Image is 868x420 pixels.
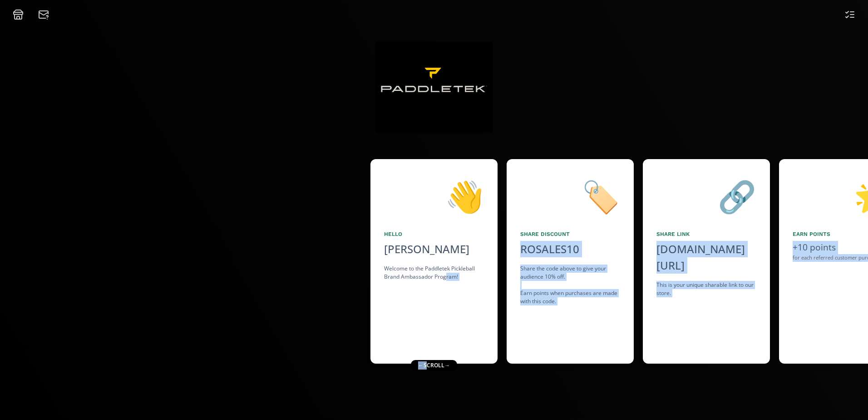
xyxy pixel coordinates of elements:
[375,42,493,133] img: zDTMpVNsP4cs
[411,360,457,371] div: ← scroll →
[520,265,620,305] div: Share the code above to give your audience 10% off. Earn points when purchases are made with this...
[656,230,756,238] div: Share Link
[384,241,484,257] div: [PERSON_NAME]
[384,173,484,219] div: 👋
[384,230,484,238] div: Hello
[384,265,484,281] div: Welcome to the Paddletek Pickleball Brand Ambassador Program!
[520,173,620,219] div: 🏷️
[656,241,756,274] div: [DOMAIN_NAME][URL]
[520,230,620,238] div: Share Discount
[520,241,579,257] div: ROSALES10
[656,173,756,219] div: 🔗
[656,281,756,297] div: This is your unique sharable link to our store.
